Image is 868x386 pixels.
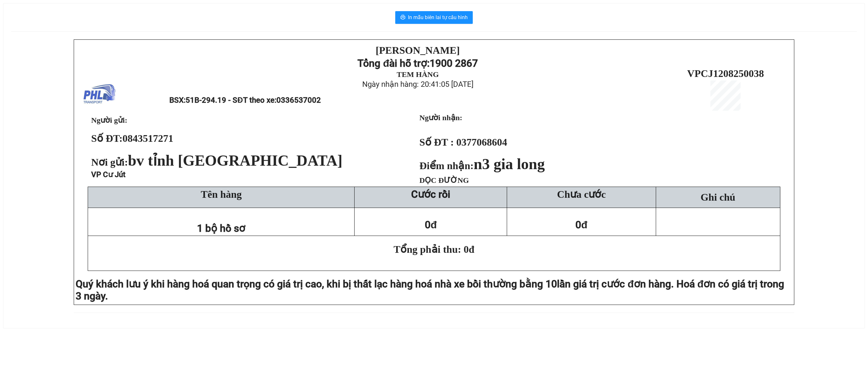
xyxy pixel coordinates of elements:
[408,13,468,21] span: In mẫu biên lai tự cấu hình
[91,133,173,144] strong: Số ĐT:
[376,45,460,56] strong: [PERSON_NAME]
[419,114,462,122] strong: Người nhận:
[197,222,245,234] span: 1 bộ hồ sơ
[419,176,469,184] span: DỌC ĐƯỜNG
[362,80,473,89] span: Ngày nhận hàng: 20:41:05 [DATE]
[128,152,342,169] span: bv tỉnh [GEOGRAPHIC_DATA]
[84,79,116,111] img: logo
[456,136,507,148] span: 0377068604
[91,170,125,179] span: VP Cư Jút
[91,156,345,168] span: Nơi gửi:
[425,219,437,231] span: 0đ
[575,219,587,231] span: 0đ
[395,11,473,24] button: printerIn mẫu biên lai tự cấu hình
[400,15,405,21] span: printer
[687,68,764,79] span: VPCJ1208250038
[419,160,545,171] strong: Điểm nhận:
[91,116,127,124] span: Người gửi:
[123,133,173,144] span: 0843517271
[186,96,321,105] span: 51B-294.19 - SĐT theo xe:
[397,70,439,79] strong: TEM HÀNG
[474,155,545,172] span: n3 gia long
[419,136,454,148] strong: Số ĐT :
[394,244,474,255] span: Tổng phải thu: 0đ
[201,189,242,200] span: Tên hàng
[76,278,557,290] span: Quý khách lưu ý khi hàng hoá quan trọng có giá trị cao, khi bị thất lạc hàng hoá nhà xe bồi thườn...
[169,96,321,105] span: BSX:
[76,278,784,302] span: lần giá trị cước đơn hàng. Hoá đơn có giá trị trong 3 ngày.
[701,191,735,203] span: Ghi chú
[276,96,321,105] span: 0336537002
[430,57,478,69] strong: 1900 2867
[357,57,430,69] strong: Tổng đài hỗ trợ:
[411,188,450,200] strong: Cước rồi
[557,189,606,200] span: Chưa cước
